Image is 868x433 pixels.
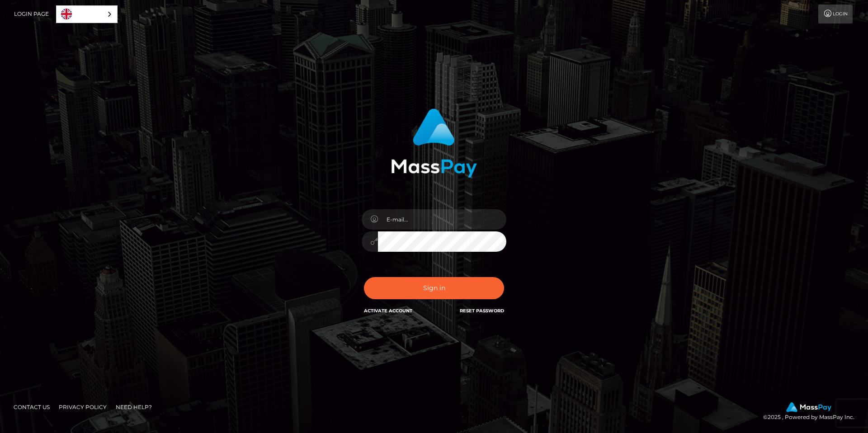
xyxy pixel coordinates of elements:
a: Need Help? [112,400,156,414]
img: MassPay [786,402,831,412]
a: Login [818,5,853,24]
a: Login Page [14,5,49,24]
input: E-mail... [378,209,506,230]
button: Sign in [364,277,504,299]
a: Privacy Policy [55,400,110,414]
a: Reset Password [460,308,504,314]
a: English [57,6,117,23]
a: Contact Us [10,400,53,414]
img: MassPay Login [391,108,477,178]
aside: Language selected: English [56,5,118,23]
a: Activate Account [364,308,412,314]
div: Language [56,5,118,23]
div: © 2025 , Powered by MassPay Inc. [763,402,861,422]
